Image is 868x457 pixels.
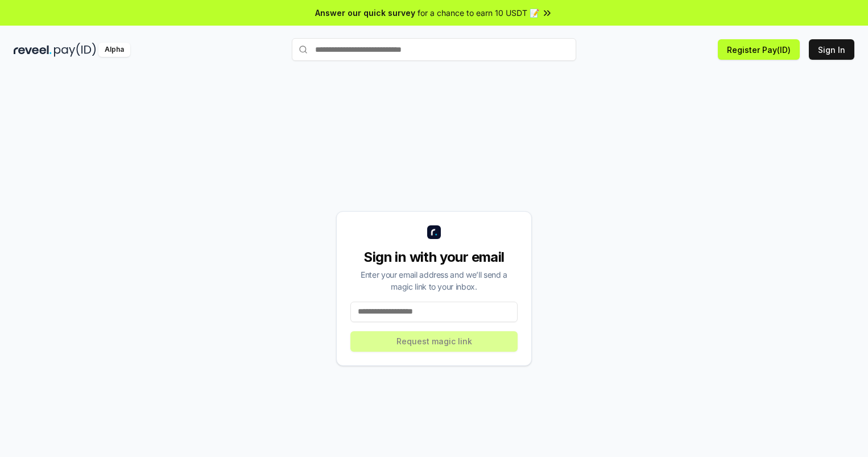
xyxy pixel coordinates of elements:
button: Sign In [809,39,854,60]
img: pay_id [54,43,96,57]
span: Answer our quick survey [315,7,415,19]
img: logo_small [427,225,441,239]
img: reveel_dark [14,43,52,57]
span: for a chance to earn 10 USDT 📝 [418,7,539,19]
button: Register Pay(ID) [718,39,800,60]
div: Alpha [98,43,130,57]
div: Enter your email address and we’ll send a magic link to your inbox. [350,269,518,293]
div: Sign in with your email [350,248,518,266]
